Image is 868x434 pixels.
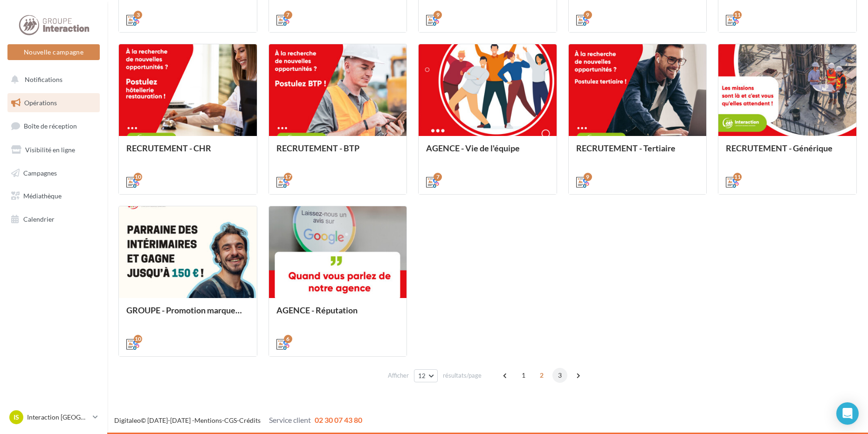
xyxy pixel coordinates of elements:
[114,416,362,424] span: © [DATE]-[DATE] - - -
[194,416,222,424] a: Mentions
[114,416,141,424] a: Digitaleo
[443,371,482,380] span: résultats/page
[584,173,592,181] div: 9
[6,186,102,206] a: Médiathèque
[23,169,57,176] span: Campagnes
[434,11,442,19] div: 9
[434,173,442,181] div: 7
[269,415,311,424] span: Service client
[7,44,100,60] button: Nouvelle campagne
[134,173,142,181] div: 10
[14,413,19,422] span: IS
[284,335,292,343] div: 6
[27,413,89,422] p: Interaction [GEOGRAPHIC_DATA]
[134,335,142,343] div: 10
[726,143,849,162] div: RECRUTEMENT - Générique
[836,402,859,425] div: Open Intercom Messenger
[315,415,362,424] span: 02 30 07 43 80
[276,143,400,162] div: RECRUTEMENT - BTP
[23,192,62,200] span: Médiathèque
[24,122,77,130] span: Boîte de réception
[134,11,142,19] div: 3
[426,143,549,162] div: AGENCE - Vie de l'équipe
[584,11,592,19] div: 9
[7,408,100,426] a: IS Interaction [GEOGRAPHIC_DATA]
[126,305,249,324] div: GROUPE - Promotion marques et offres
[25,75,62,83] span: Notifications
[534,368,549,383] span: 2
[733,173,742,181] div: 11
[733,11,742,19] div: 11
[276,305,400,324] div: AGENCE - Réputation
[284,11,292,19] div: 7
[6,163,102,183] a: Campagnes
[224,416,237,424] a: CGS
[6,93,102,113] a: Opérations
[24,99,57,107] span: Opérations
[388,371,409,380] span: Afficher
[6,116,102,136] a: Boîte de réception
[284,173,292,181] div: 17
[516,368,531,383] span: 1
[552,368,567,383] span: 3
[6,210,102,229] a: Calendrier
[239,416,261,424] a: Crédits
[6,140,102,160] a: Visibilité en ligne
[126,143,249,162] div: RECRUTEMENT - CHR
[23,215,55,223] span: Calendrier
[414,369,438,382] button: 12
[418,372,426,380] span: 12
[6,70,98,89] button: Notifications
[25,146,75,154] span: Visibilité en ligne
[576,143,699,162] div: RECRUTEMENT - Tertiaire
